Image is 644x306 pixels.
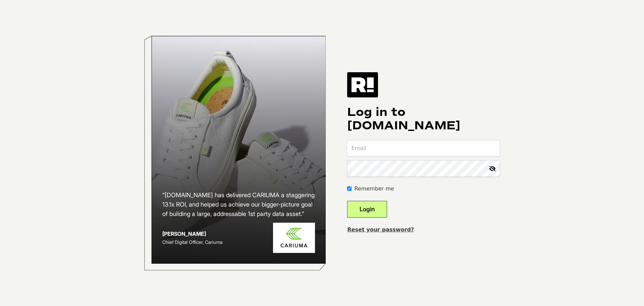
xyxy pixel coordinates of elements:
[347,72,378,97] img: Retention.com
[347,226,414,233] a: Reset your password?
[162,239,222,245] span: Chief Digital Officer, Cariuma
[162,190,315,219] h2: “[DOMAIN_NAME] has delivered CARIUMA a staggering 13.1x ROI, and helped us achieve our bigger-pic...
[354,185,394,193] label: Remember me
[347,201,387,218] button: Login
[347,140,500,157] input: Email
[347,105,500,132] h1: Log in to [DOMAIN_NAME]
[162,230,206,237] strong: [PERSON_NAME]
[273,223,315,253] img: Cariuma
